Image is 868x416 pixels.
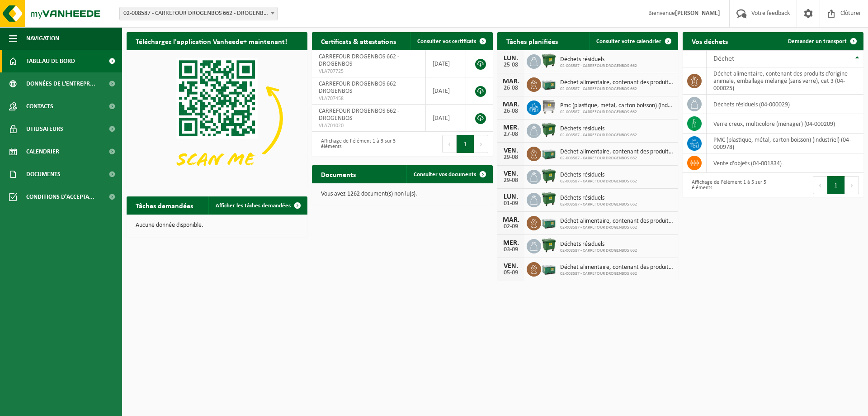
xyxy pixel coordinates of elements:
span: 02-008587 - CARREFOUR DROGENBOS 662 [560,156,674,161]
span: Tableau de bord [26,50,75,72]
img: PB-LB-0680-HPE-GN-01 [541,145,557,161]
span: Calendrier [26,140,59,163]
span: Déchets résiduels [560,241,637,248]
span: 02-008587 - CARREFOUR DROGENBOS 662 [560,248,637,253]
div: 26-08 [502,108,520,115]
a: Demander un transport [781,32,863,50]
img: WB-1100-HPE-GN-04 [541,238,557,253]
div: 25-08 [502,62,520,68]
span: 02-008587 - CARREFOUR DROGENBOS 662 [560,271,674,277]
span: 02-008587 - CARREFOUR DROGENBOS 662 - DROGENBOS [119,7,278,20]
div: LUN. [502,193,520,201]
span: Conditions d'accepta... [26,186,94,208]
h2: Tâches planifiées [497,32,567,50]
span: VLA707725 [319,68,419,75]
div: 29-08 [502,154,520,161]
span: Déchets résiduels [560,56,637,63]
span: CARREFOUR DROGENBOS 662 - DROGENBOS [319,53,399,67]
h2: Tâches demandées [127,196,202,214]
span: VLA707458 [319,95,419,102]
span: Déchet alimentaire, contenant des produits d'origine animale, emballage mélangé ... [560,264,674,271]
span: 02-008587 - CARREFOUR DROGENBOS 662 [560,202,637,207]
h2: Vos déchets [683,32,737,50]
div: VEN. [502,147,520,154]
span: Consulter vos certificats [417,38,476,44]
a: Consulter vos documents [406,165,492,183]
img: PB-LB-0680-HPE-GN-01 [541,261,557,276]
span: Déchets résiduels [560,172,637,179]
span: Déchets résiduels [560,125,637,133]
td: [DATE] [426,50,466,77]
span: Déchets résiduels [560,195,637,202]
span: Déchet [713,55,734,62]
span: VLA701020 [319,122,419,129]
div: MAR. [502,78,520,85]
img: WB-1100-GAL-GY-02 [541,99,557,115]
div: 03-09 [502,247,520,253]
span: CARREFOUR DROGENBOS 662 - DROGENBOS [319,81,399,95]
td: [DATE] [426,105,466,132]
div: 02-09 [502,224,520,230]
button: Previous [813,176,827,194]
span: Déchet alimentaire, contenant des produits d'origine animale, emballage mélangé ... [560,218,674,225]
img: WB-1100-HPE-GN-04 [541,168,557,184]
div: Affichage de l'élément 1 à 5 sur 5 éléments [687,175,769,195]
div: 05-09 [502,270,520,276]
td: verre creux, multicolore (ménager) (04-000209) [707,114,863,134]
img: WB-1100-HPE-GN-04 [541,53,557,68]
img: Download de VHEPlus App [127,50,307,186]
span: Utilisateurs [26,118,63,140]
button: 1 [457,135,474,153]
span: 02-008587 - CARREFOUR DROGENBOS 662 [560,110,674,115]
button: Next [474,135,488,153]
div: Affichage de l'élément 1 à 3 sur 3 éléments [316,134,398,154]
span: Demander un transport [788,38,847,44]
span: 02-008587 - CARREFOUR DROGENBOS 662 [560,133,637,138]
a: Consulter votre calendrier [589,32,677,50]
td: vente d'objets (04-001834) [707,153,863,173]
a: Consulter vos certificats [410,32,492,50]
div: VEN. [502,170,520,177]
div: LUN. [502,55,520,62]
h2: Certificats & attestations [312,32,405,50]
div: 01-09 [502,201,520,207]
strong: [PERSON_NAME] [675,10,720,17]
p: Aucune donnée disponible. [136,222,298,229]
span: Consulter vos documents [414,172,476,177]
span: Navigation [26,27,59,50]
div: MER. [502,239,520,247]
div: 29-08 [502,177,520,184]
span: 02-008587 - CARREFOUR DROGENBOS 662 [560,86,674,92]
td: déchets résiduels (04-000029) [707,95,863,114]
span: Déchet alimentaire, contenant des produits d'origine animale, emballage mélangé ... [560,79,674,86]
div: MAR. [502,216,520,224]
span: 02-008587 - CARREFOUR DROGENBOS 662 - DROGENBOS [120,7,277,20]
div: 27-08 [502,131,520,138]
p: Vous avez 1262 document(s) non lu(s). [321,191,484,197]
span: Afficher les tâches demandées [216,203,291,209]
div: 26-08 [502,85,520,91]
span: 02-008587 - CARREFOUR DROGENBOS 662 [560,63,637,69]
div: MAR. [502,101,520,108]
span: Pmc (plastique, métal, carton boisson) (industriel) [560,102,674,110]
img: WB-1100-HPE-GN-04 [541,191,557,207]
span: Contacts [26,95,53,118]
span: CARREFOUR DROGENBOS 662 - DROGENBOS [319,108,399,122]
div: VEN. [502,263,520,270]
a: Afficher les tâches demandées [208,196,307,215]
span: 02-008587 - CARREFOUR DROGENBOS 662 [560,225,674,230]
td: déchet alimentaire, contenant des produits d'origine animale, emballage mélangé (sans verre), cat... [707,67,863,95]
span: Documents [26,163,61,186]
span: 02-008587 - CARREFOUR DROGENBOS 662 [560,179,637,184]
button: Previous [442,135,457,153]
div: MER. [502,124,520,131]
span: Déchet alimentaire, contenant des produits d'origine animale, emballage mélangé ... [560,148,674,156]
td: PMC (plastique, métal, carton boisson) (industriel) (04-000978) [707,134,863,153]
img: PB-LB-0680-HPE-GN-01 [541,215,557,230]
h2: Documents [312,165,365,183]
span: Données de l'entrepr... [26,72,95,95]
img: PB-LB-0680-HPE-GN-01 [541,76,557,91]
button: 1 [827,176,845,194]
td: [DATE] [426,77,466,105]
img: WB-1100-HPE-GN-04 [541,122,557,138]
